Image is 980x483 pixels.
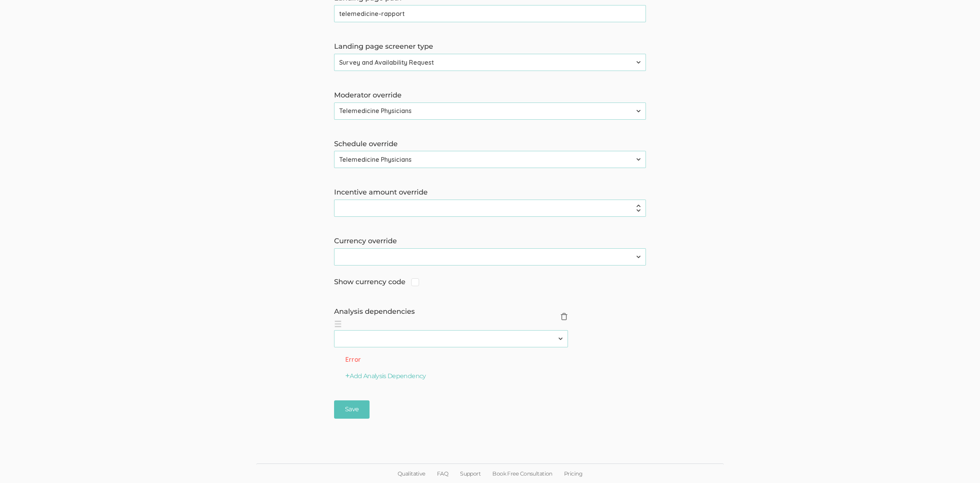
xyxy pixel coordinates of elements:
[941,446,980,483] iframe: Chat Widget
[334,90,646,101] label: Moderator override
[560,313,568,320] span: ×
[334,236,646,246] label: Currency override
[345,372,426,381] button: Add Analysis Dependency
[334,277,419,287] span: Show currency code
[334,139,646,149] label: Schedule override
[345,355,361,364] div: Error
[334,400,370,419] input: Save
[334,188,646,198] label: Incentive amount override
[334,307,646,317] label: Analysis dependencies
[334,42,646,52] label: Landing page screener type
